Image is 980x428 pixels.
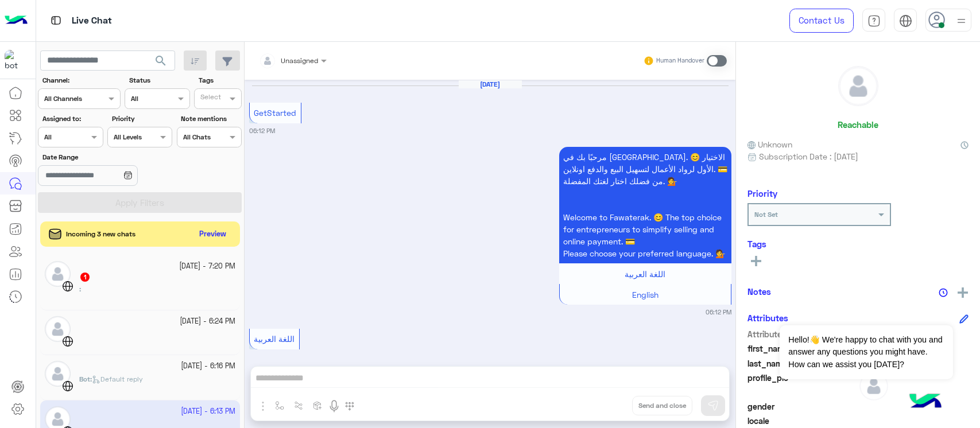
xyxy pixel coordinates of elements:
[199,75,241,85] label: Tags
[747,343,857,355] span: first_name
[859,400,969,413] span: null
[747,188,777,199] h6: Priority
[181,114,240,124] label: Note mentions
[79,285,81,293] b: :
[862,9,885,33] a: tab
[899,14,912,28] img: tab
[249,352,275,361] small: 06:12 PM
[747,138,792,150] span: Unknown
[45,316,71,342] img: defaultAdmin.png
[838,119,878,130] h6: Reachable
[789,9,854,33] a: Contact Us
[181,361,235,372] small: [DATE] - 6:16 PM
[632,396,692,415] button: Send and close
[747,415,857,427] span: locale
[42,152,171,162] label: Date Range
[559,147,731,263] p: 12/10/2025, 6:12 PM
[62,281,73,292] img: WebChat
[747,313,788,323] h6: Attributes
[747,286,771,297] h6: Notes
[754,210,778,219] b: Not Set
[656,56,704,65] small: Human Handover
[747,357,857,369] span: last_name
[80,273,90,282] span: 1
[254,108,296,118] span: GetStarted
[45,261,71,287] img: defaultAdmin.png
[92,375,143,383] span: Default reply
[49,13,63,28] img: tab
[859,415,969,427] span: null
[195,226,231,243] button: Preview
[38,192,242,213] button: Apply Filters
[747,372,857,398] span: profile_pic
[867,14,881,28] img: tab
[112,114,171,124] label: Priority
[62,380,73,392] img: WebChat
[66,229,135,239] span: Incoming 3 new chats
[759,150,858,162] span: Subscription Date : [DATE]
[958,287,968,298] img: add
[859,372,888,400] img: defaultAdmin.png
[5,9,28,33] img: Logo
[5,50,25,71] img: 171468393613305
[79,375,92,383] b: :
[45,361,71,387] img: defaultAdmin.png
[42,75,119,85] label: Channel:
[79,375,90,383] span: Bot
[747,400,857,413] span: gender
[199,92,221,105] div: Select
[249,126,275,135] small: 06:12 PM
[905,382,946,422] img: hulul-logo.png
[179,261,235,272] small: [DATE] - 7:20 PM
[180,316,235,327] small: [DATE] - 6:24 PM
[42,114,102,124] label: Assigned to:
[459,80,522,88] h6: [DATE]
[625,269,665,279] span: اللغة العربية
[154,54,168,68] span: search
[706,308,731,317] small: 06:12 PM
[939,288,948,297] img: notes
[62,336,73,347] img: WebChat
[129,75,188,85] label: Status
[72,13,112,29] p: Live Chat
[780,325,952,379] span: Hello!👋 We're happy to chat with you and answer any questions you might have. How can we assist y...
[632,290,659,299] span: English
[281,56,318,65] span: Unassigned
[254,334,295,344] span: اللغة العربية
[147,50,175,75] button: search
[747,239,969,249] h6: Tags
[747,328,857,340] span: Attribute Name
[954,14,969,28] img: profile
[839,67,878,106] img: defaultAdmin.png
